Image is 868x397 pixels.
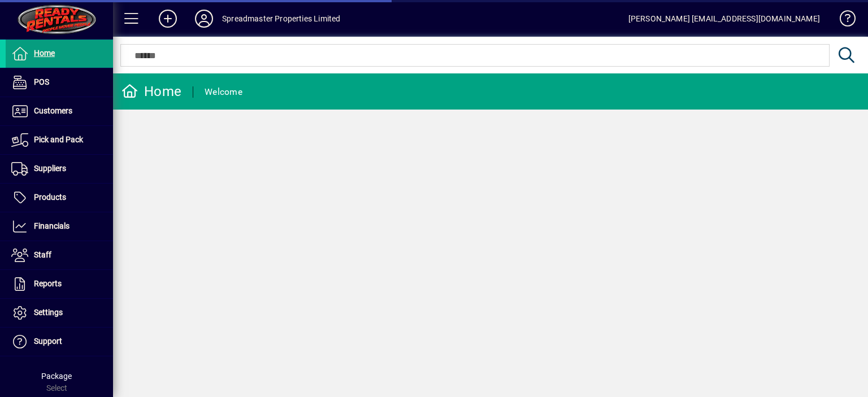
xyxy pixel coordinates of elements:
[34,308,63,317] span: Settings
[6,184,113,212] a: Products
[222,10,340,28] div: Spreadmaster Properties Limited
[6,97,113,125] a: Customers
[34,337,62,346] span: Support
[6,212,113,241] a: Financials
[34,250,51,259] span: Staff
[34,193,66,202] span: Products
[121,82,181,101] div: Home
[831,2,854,39] a: Knowledge Base
[34,221,70,230] span: Financials
[628,10,820,28] div: [PERSON_NAME] [EMAIL_ADDRESS][DOMAIN_NAME]
[150,8,186,29] button: Add
[186,8,222,29] button: Profile
[34,49,55,58] span: Home
[34,279,62,288] span: Reports
[6,68,113,97] a: POS
[34,77,49,86] span: POS
[6,155,113,183] a: Suppliers
[6,299,113,327] a: Settings
[6,241,113,269] a: Staff
[205,83,242,101] div: Welcome
[41,372,72,381] span: Package
[34,135,83,144] span: Pick and Pack
[6,328,113,356] a: Support
[6,270,113,298] a: Reports
[34,106,72,115] span: Customers
[34,164,66,173] span: Suppliers
[6,126,113,154] a: Pick and Pack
